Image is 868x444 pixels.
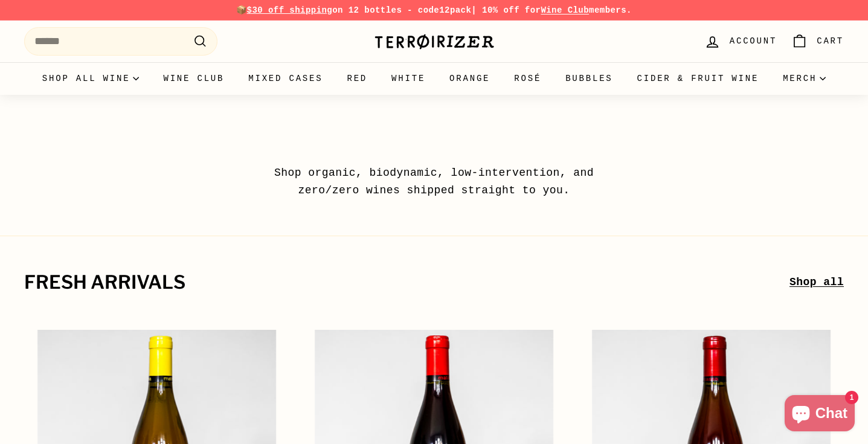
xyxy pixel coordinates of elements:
a: Cider & Fruit Wine [625,62,771,95]
span: Account [730,34,777,48]
a: Wine Club [541,5,589,15]
a: Wine Club [151,62,236,95]
a: Account [697,24,784,59]
summary: Merch [771,62,838,95]
a: Cart [784,24,851,59]
a: Bubbles [553,62,625,95]
a: White [379,62,437,95]
a: Shop all [789,274,844,291]
strong: 12pack [439,5,471,15]
h2: fresh arrivals [24,272,789,293]
a: Rosé [502,62,553,95]
span: $30 off shipping [247,5,333,15]
a: Red [335,62,379,95]
p: Shop organic, biodynamic, low-intervention, and zero/zero wines shipped straight to you. [247,164,622,199]
a: Mixed Cases [236,62,335,95]
summary: Shop all wine [30,62,152,95]
p: 📦 on 12 bottles - code | 10% off for members. [24,4,844,17]
span: Cart [817,34,844,48]
a: Orange [437,62,502,95]
inbox-online-store-chat: Shopify online store chat [781,395,858,434]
